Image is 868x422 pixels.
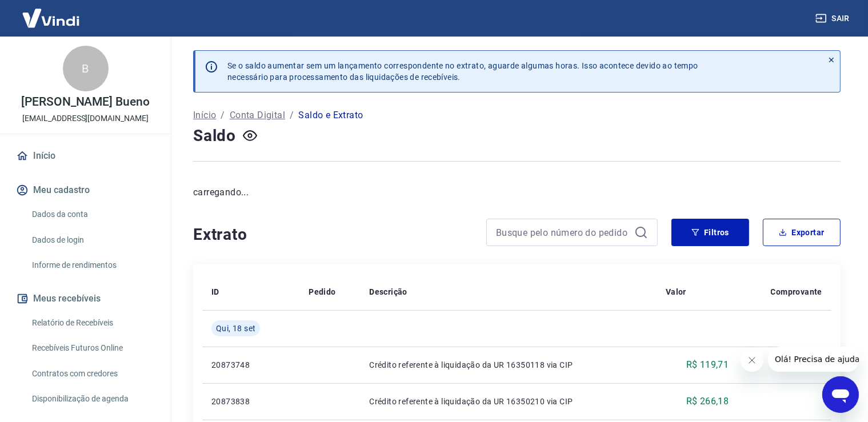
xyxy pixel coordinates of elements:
p: Valor [666,286,686,298]
p: Pedido [309,286,335,298]
a: Início [193,108,216,122]
p: / [221,108,225,122]
p: 20873838 [211,396,290,407]
p: [EMAIL_ADDRESS][DOMAIN_NAME] [22,112,149,124]
h4: Extrato [193,223,473,246]
p: R$ 266,18 [686,395,729,408]
a: Início [14,143,157,168]
div: B [63,46,109,91]
p: Se o saldo aumentar sem um lançamento correspondente no extrato, aguarde algumas horas. Isso acon... [227,60,698,83]
p: ID [211,286,219,298]
img: Vindi [14,1,88,35]
button: Filtros [671,219,749,246]
a: Relatório de Recebíveis [27,311,157,335]
p: Crédito referente à liquidação da UR 16350210 via CIP [369,396,647,407]
h4: Saldo [193,124,236,147]
p: / [290,108,294,122]
a: Recebíveis Futuros Online [27,336,157,360]
button: Meus recebíveis [14,286,157,311]
p: R$ 119,71 [686,358,729,372]
iframe: Mensagem da empresa [768,347,859,372]
p: Saldo e Extrato [298,108,363,122]
a: Conta Digital [230,108,285,122]
p: 20873748 [211,359,290,371]
p: carregando... [193,186,841,199]
a: Dados de login [27,228,157,252]
input: Busque pelo número do pedido [496,224,630,241]
p: Crédito referente à liquidação da UR 16350118 via CIP [369,359,647,371]
p: Comprovante [771,286,822,298]
span: Qui, 18 set [216,323,255,334]
button: Sair [813,8,854,29]
p: [PERSON_NAME] Bueno [21,96,150,108]
a: Dados da conta [27,203,157,226]
iframe: Botão para abrir a janela de mensagens [822,376,859,413]
span: Olá! Precisa de ajuda? [7,8,96,17]
a: Disponibilização de agenda [27,387,157,411]
p: Descrição [369,286,407,298]
a: Informe de rendimentos [27,254,157,277]
button: Exportar [763,219,841,246]
button: Meu cadastro [14,178,157,203]
iframe: Fechar mensagem [741,349,763,372]
a: Contratos com credores [27,362,157,385]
